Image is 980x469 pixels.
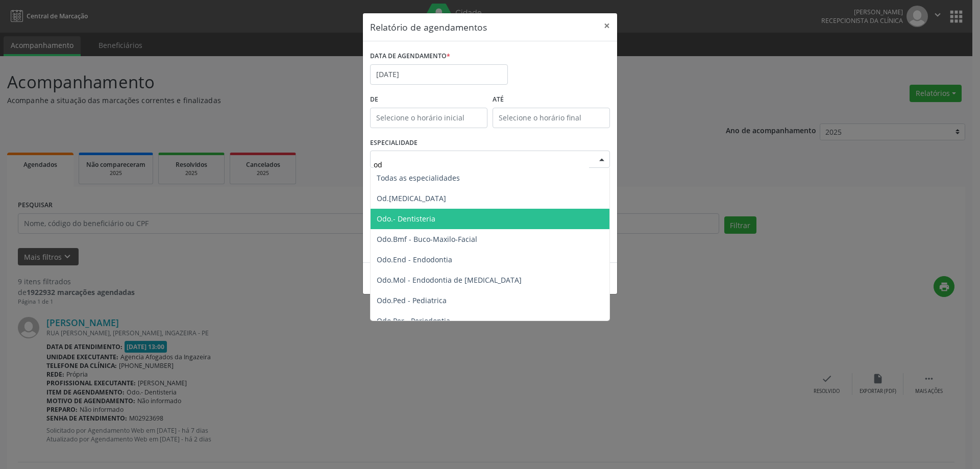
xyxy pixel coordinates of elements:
[377,295,447,305] span: Odo.Ped - Pediatrica
[370,135,418,151] label: ESPECIALIDADE
[377,214,435,224] span: Odo.- Dentisteria
[370,64,508,85] input: Selecione uma data ou intervalo
[377,316,450,326] span: Odo.Per - Periodontia
[377,193,446,203] span: Od.[MEDICAL_DATA]
[374,154,589,175] input: Seleciona uma especialidade
[493,92,610,108] label: ATÉ
[493,108,610,128] input: Selecione o horário final
[377,173,460,183] span: Todas as especialidades
[370,108,487,128] input: Selecione o horário inicial
[597,13,617,38] button: Close
[370,92,487,108] label: De
[377,255,452,264] span: Odo.End - Endodontia
[377,275,522,285] span: Odo.Mol - Endodontia de [MEDICAL_DATA]
[377,234,477,244] span: Odo.Bmf - Buco-Maxilo-Facial
[370,20,487,34] h5: Relatório de agendamentos
[370,48,450,64] label: DATA DE AGENDAMENTO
